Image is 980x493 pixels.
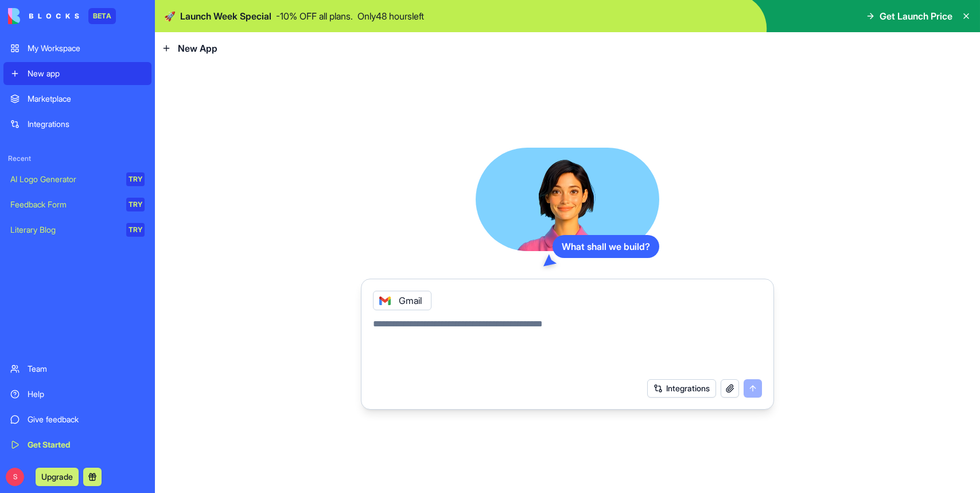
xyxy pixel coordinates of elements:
[178,41,217,55] span: New App
[3,218,151,241] a: Literary BlogTRY
[3,357,151,380] a: Team
[3,168,151,191] a: AI Logo GeneratorTRY
[126,172,145,186] div: TRY
[3,87,151,110] a: Marketplace
[28,43,145,54] div: My Workspace
[880,9,952,23] span: Get Launch Price
[126,223,145,237] div: TRY
[10,224,118,236] div: Literary Blog
[126,198,145,211] div: TRY
[28,363,145,375] div: Team
[36,471,79,482] a: Upgrade
[28,93,145,105] div: Marketplace
[28,118,145,130] div: Integrations
[553,235,659,258] div: What shall we build?
[36,468,79,486] button: Upgrade
[6,468,24,486] span: S
[28,414,145,425] div: Give feedback
[8,8,79,24] img: logo
[3,193,151,216] a: Feedback FormTRY
[373,291,431,310] div: Gmail
[3,113,151,136] a: Integrations
[10,174,118,185] div: AI Logo Generator
[647,379,716,398] button: Integrations
[3,408,151,431] a: Give feedback
[28,388,145,400] div: Help
[164,9,176,23] span: 🚀
[8,8,116,24] a: BETA
[28,68,145,79] div: New app
[357,9,424,23] p: Only 48 hours left
[3,383,151,406] a: Help
[28,439,145,450] div: Get Started
[3,154,151,163] span: Recent
[3,433,151,456] a: Get Started
[10,199,118,210] div: Feedback Form
[180,9,271,23] span: Launch Week Special
[3,62,151,85] a: New app
[88,8,116,24] div: BETA
[276,9,353,23] p: - 10 % OFF all plans.
[3,37,151,60] a: My Workspace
